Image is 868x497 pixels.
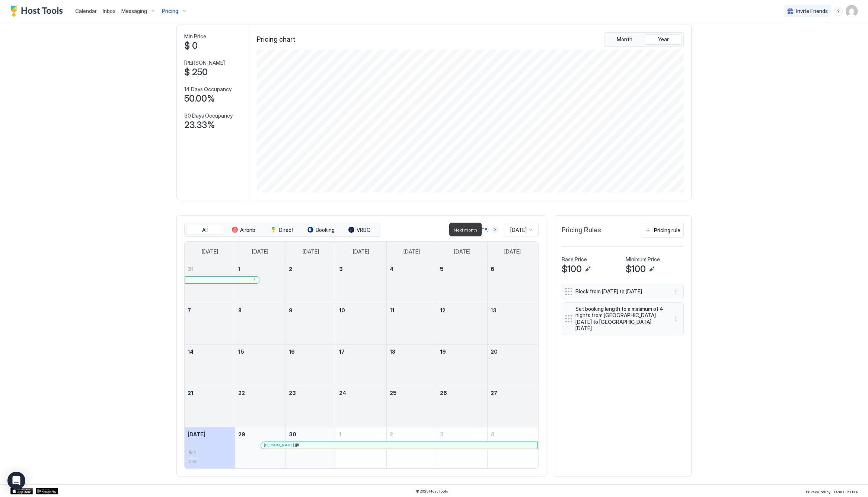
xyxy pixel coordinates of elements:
[488,303,538,317] a: September 13, 2025
[186,225,223,235] button: All
[235,427,285,441] a: September 29, 2025
[240,227,255,233] span: Airbnb
[806,490,830,494] span: Privacy Policy
[440,307,446,313] span: 12
[386,344,437,386] td: September 18, 2025
[658,36,669,43] span: Year
[185,303,235,317] a: September 7, 2025
[336,344,387,386] td: September 17, 2025
[437,386,487,400] a: September 26, 2025
[238,348,244,355] span: 15
[188,266,194,272] span: 31
[225,225,262,235] button: Airbnb
[396,242,427,262] a: Thursday
[390,307,394,313] span: 11
[189,459,197,464] span: $100
[336,427,387,468] td: October 1, 2025
[387,345,437,359] a: September 18, 2025
[188,390,193,396] span: 21
[303,248,319,255] span: [DATE]
[121,8,147,15] span: Messaging
[185,303,235,344] td: September 7, 2025
[440,390,447,396] span: 26
[617,36,632,43] span: Month
[806,487,830,495] a: Privacy Policy
[491,431,494,437] span: 4
[504,248,521,255] span: [DATE]
[185,262,235,303] td: August 31, 2025
[339,307,345,313] span: 10
[562,256,587,263] span: Base Price
[440,431,444,437] span: 3
[647,265,656,274] button: Edit
[353,248,369,255] span: [DATE]
[202,227,208,233] span: All
[10,6,66,17] a: Host Tools Logo
[185,344,235,386] td: September 14, 2025
[295,242,326,262] a: Tuesday
[562,302,684,335] div: Set booking length to a minimum of 4 nights from [GEOGRAPHIC_DATA][DATE] to [GEOGRAPHIC_DATA][DAT...
[833,490,858,494] span: Terms Of Use
[437,262,487,276] a: September 5, 2025
[336,345,386,359] a: September 17, 2025
[188,431,205,437] span: [DATE]
[188,348,194,355] span: 14
[491,266,494,272] span: 6
[285,344,336,386] td: September 16, 2025
[10,488,33,494] a: App Store
[491,307,497,313] span: 13
[162,8,178,15] span: Pricing
[488,386,538,400] a: September 27, 2025
[235,345,285,359] a: September 15, 2025
[437,427,488,468] td: October 3, 2025
[390,390,397,396] span: 25
[846,5,858,17] div: User profile
[437,427,487,441] a: October 3, 2025
[345,242,377,262] a: Wednesday
[184,40,198,51] span: $ 0
[491,348,498,355] span: 20
[75,7,97,15] a: Calendar
[416,489,448,494] span: © 2025 Host Tools
[238,266,240,272] span: 1
[336,303,386,317] a: September 10, 2025
[440,348,446,355] span: 19
[336,386,386,400] a: September 24, 2025
[357,227,371,233] span: VRBO
[336,262,386,276] a: September 3, 2025
[487,386,538,427] td: September 27, 2025
[36,488,58,494] a: Google Play Store
[184,112,233,119] span: 30 Days Occupancy
[184,60,225,66] span: [PERSON_NAME]
[437,386,488,427] td: September 26, 2025
[491,390,497,396] span: 27
[264,225,301,235] button: Direct
[626,256,660,263] span: Minimum Price
[645,34,682,45] button: Year
[562,284,684,299] div: Block from [DATE] to [DATE] menu
[583,265,592,274] button: Edit
[437,303,488,344] td: September 12, 2025
[488,427,538,441] a: October 4, 2025
[279,227,294,233] span: Direct
[235,386,285,400] a: September 22, 2025
[238,390,245,396] span: 22
[488,262,538,276] a: September 6, 2025
[454,227,477,233] span: Next month
[285,386,336,427] td: September 23, 2025
[286,262,336,276] a: September 2, 2025
[103,8,115,14] span: Inbox
[447,242,478,262] a: Friday
[671,314,680,323] div: menu
[336,386,387,427] td: September 24, 2025
[386,303,437,344] td: September 11, 2025
[497,242,528,262] a: Saturday
[437,344,488,386] td: September 19, 2025
[289,348,295,355] span: 16
[194,242,226,262] a: Sunday
[386,262,437,303] td: September 4, 2025
[286,303,336,317] a: September 9, 2025
[387,386,437,400] a: September 25, 2025
[339,348,345,355] span: 17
